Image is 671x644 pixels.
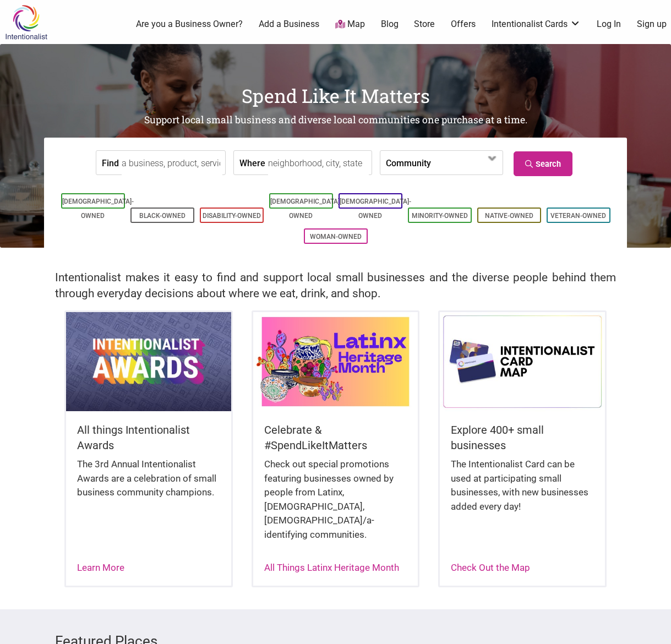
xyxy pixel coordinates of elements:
[550,212,606,220] a: Veteran-Owned
[136,18,243,30] a: Are you a Business Owner?
[77,457,220,511] div: The 3rd Annual Intentionalist Awards are a celebration of small business community champions.
[66,312,231,411] img: Intentionalist Awards
[77,562,124,573] a: Learn More
[340,198,411,220] a: [DEMOGRAPHIC_DATA]-Owned
[412,212,468,220] a: Minority-Owned
[451,562,530,573] a: Check Out the Map
[77,422,220,453] h5: All things Intentionalist Awards
[597,18,621,30] a: Log In
[381,18,399,30] a: Blog
[259,18,319,30] a: Add a Business
[451,457,594,525] div: The Intentionalist Card can be used at participating small businesses, with new businesses added ...
[264,422,407,453] h5: Celebrate & #SpendLikeItMatters
[485,212,533,220] a: Native-Owned
[270,198,342,220] a: [DEMOGRAPHIC_DATA]-Owned
[253,312,418,411] img: Latinx / Hispanic Heritage Month
[264,457,407,553] div: Check out special promotions featuring businesses owned by people from Latinx, [DEMOGRAPHIC_DATA]...
[264,562,399,573] a: All Things Latinx Heritage Month
[139,212,186,220] a: Black-Owned
[102,151,119,174] label: Find
[310,233,362,241] a: Woman-Owned
[451,18,476,30] a: Offers
[203,212,261,220] a: Disability-Owned
[55,270,616,302] h2: Intentionalist makes it easy to find and support local small businesses and the diverse people be...
[239,151,265,174] label: Where
[62,198,134,220] a: [DEMOGRAPHIC_DATA]-Owned
[335,18,365,31] a: Map
[414,18,435,30] a: Store
[386,151,431,174] label: Community
[440,312,605,411] img: Intentionalist Card Map
[451,422,594,453] h5: Explore 400+ small businesses
[492,18,581,30] a: Intentionalist Cards
[514,151,572,176] a: Search
[122,151,222,176] input: a business, product, service
[637,18,667,30] a: Sign up
[268,151,369,176] input: neighborhood, city, state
